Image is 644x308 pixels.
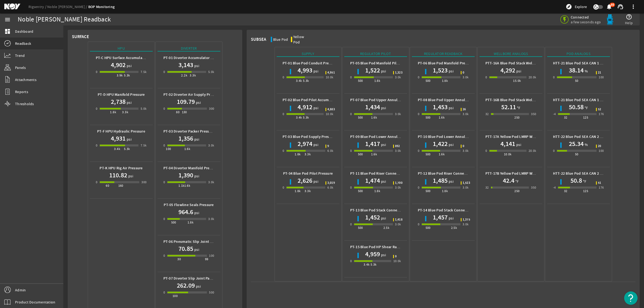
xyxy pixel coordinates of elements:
[312,68,318,74] span: psi
[283,148,284,153] div: 0
[365,140,380,148] h1: 1,417
[283,185,284,190] div: 0
[442,188,448,194] div: 1.8k
[625,20,633,25] span: Help
[15,101,34,107] span: Thresholds
[303,78,309,83] div: 5.3k
[178,183,185,188] div: 1.1k
[127,173,133,179] span: psi
[184,183,191,188] div: 1.6k
[584,105,588,111] span: °F
[327,145,329,148] span: 9
[296,78,302,83] div: 3.4k
[350,258,352,264] div: 0
[433,176,448,185] h1: 1,485
[433,66,448,75] h1: 1,523
[312,142,318,147] span: psi
[15,53,25,58] span: Trend
[624,291,638,305] button: Open Resource Center
[195,284,201,289] span: psi
[118,183,123,188] div: 160
[178,171,193,179] h1: 1,390
[327,71,335,74] span: 4,951
[166,146,171,152] div: 100
[28,4,47,9] a: Rigsentry
[126,63,131,68] span: psi
[327,108,335,111] span: 4,883
[371,115,377,120] div: 1.6k
[4,16,11,23] mat-icon: menu
[184,146,191,152] div: 1.6k
[553,185,556,190] div: -4
[463,181,470,185] span: 1,523
[463,108,466,111] span: 26
[350,208,428,213] b: PT-13 Blue Pod Stack Connector Pilot Pressure
[117,73,123,78] div: 3.9k
[350,97,425,102] b: PT-07 Blue Pod Upper Annular Pilot Pressure
[426,115,431,120] div: 500
[553,134,616,139] b: HTT-22 Blue Pod SEA CAN 2 Humidity
[485,171,567,176] b: PTT-17B Yellow Pod LMRP Wellbore Temperature
[124,73,130,78] div: 5.3k
[15,29,33,34] span: Dashboard
[163,239,225,244] b: PT-06 Pneumatic Slip Joint Pressure
[485,61,557,66] b: PTT-16A Blue Pod Stack Wellbore Pressure
[395,75,401,80] div: 3.0k
[617,3,624,10] mat-icon: support_agent
[208,69,214,75] div: 5.0k
[463,218,470,221] span: 1,375
[178,244,193,253] h1: 70.85
[599,75,604,80] div: 100
[395,218,402,221] span: 1,418
[193,247,199,252] span: psi
[584,142,588,147] span: %
[350,171,445,176] b: PT-11 Blue Pod Riser Connector Regulator Pilot Pressure
[124,146,130,152] div: 5.3k
[350,134,425,139] b: PT-09 Blue Pod Lower Annular Pilot Pressure
[395,255,397,258] span: 0
[358,225,363,230] div: 500
[327,148,334,153] div: 6.0k
[626,14,632,20] mat-icon: help_outline
[575,78,579,83] div: 50
[193,63,199,68] span: psi
[97,129,145,134] b: PT-F HPU Hydraulic Pressure
[277,51,339,57] div: Supply
[418,185,419,190] div: 0
[418,61,474,66] b: PT-06 Blue Pod Manifold Pressure
[293,34,311,45] div: Yellow Pod
[96,106,97,111] div: 0
[15,77,36,82] span: Attachments
[395,145,400,148] span: 892
[209,253,214,258] div: 100
[451,225,457,230] div: 2.5k
[305,188,311,194] div: 3.3k
[380,179,386,184] span: psi
[205,256,208,262] div: 99
[209,106,214,111] div: 300
[350,75,352,80] div: 0
[583,115,588,120] div: 125
[485,148,487,153] div: 0
[111,61,126,69] h1: 4,902
[283,134,336,139] b: PT-03 Blue Pod Supply Pressure
[365,213,380,222] h1: 1,452
[364,262,370,267] div: 3.4k
[463,148,469,153] div: 3.0k
[358,188,363,194] div: 500
[503,176,514,185] h1: 42.4
[374,78,380,83] div: 1.8k
[463,75,469,80] div: 3.0k
[303,115,309,120] div: 5.3k
[553,111,556,117] div: -4
[106,183,109,188] div: 60
[305,152,311,157] div: 3.3k
[463,71,464,74] span: 0
[371,262,377,267] div: 5.3k
[181,73,187,78] div: 2.2k
[98,92,145,97] b: PT-D HPU Manifold Pressure
[164,202,214,207] b: PT-05 Flowline Seals Pressure
[298,176,312,185] h1: 2,626
[448,105,453,111] span: psi
[312,105,318,111] span: psi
